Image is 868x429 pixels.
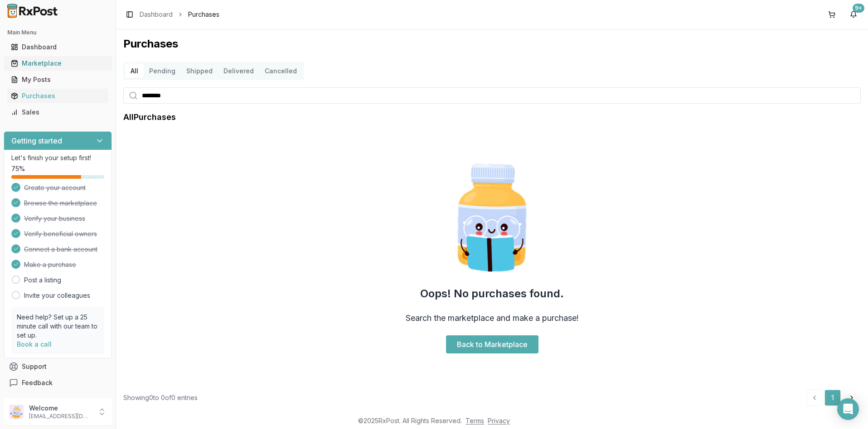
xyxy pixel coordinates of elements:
[123,37,861,51] h1: Purchases
[837,398,859,420] div: Open Intercom Messenger
[7,55,108,71] a: Marketplace
[846,7,861,22] button: 9+
[11,43,105,52] div: Dashboard
[824,390,841,406] a: 1
[7,39,108,55] a: Dashboard
[24,245,97,254] span: Connect a bank account
[144,64,181,78] button: Pending
[24,229,97,238] span: Verify beneficial owners
[140,10,219,19] nav: breadcrumb
[4,358,112,375] button: Support
[22,378,53,387] span: Feedback
[7,71,108,88] a: My Posts
[488,417,510,424] a: Privacy
[29,413,92,420] p: [EMAIL_ADDRESS][DOMAIN_NAME]
[420,286,564,301] h2: Oops! No purchases found.
[29,404,92,413] p: Welcome
[11,135,62,146] h3: Getting started
[7,88,108,104] a: Purchases
[853,4,864,13] div: 9+
[4,4,62,18] img: RxPost Logo
[466,417,484,424] a: Terms
[4,72,112,87] button: My Posts
[125,64,144,78] button: All
[11,59,105,68] div: Marketplace
[24,260,76,269] span: Make a purchase
[7,29,108,36] h2: Main Menu
[4,375,112,391] button: Feedback
[188,10,219,19] span: Purchases
[11,91,105,100] div: Purchases
[4,56,112,71] button: Marketplace
[4,89,112,103] button: Purchases
[123,111,176,124] h1: All Purchases
[123,393,198,402] div: Showing 0 to 0 of 0 entries
[11,108,105,117] div: Sales
[24,199,97,208] span: Browse the marketplace
[218,64,259,78] button: Delivered
[24,276,61,285] a: Post a listing
[259,64,302,78] button: Cancelled
[9,405,24,419] img: User avatar
[11,164,25,173] span: 75 %
[11,153,104,162] p: Let's finish your setup first!
[140,10,173,19] a: Dashboard
[17,340,52,348] a: Book a call
[24,183,86,192] span: Create your account
[806,390,861,406] nav: pagination
[24,291,90,300] a: Invite your colleagues
[843,390,861,406] a: Go to next page
[17,313,99,340] p: Need help? Set up a 25 minute call with our team to set up.
[11,75,105,84] div: My Posts
[406,312,579,324] h3: Search the marketplace and make a purchase!
[446,335,538,353] a: Back to Marketplace
[434,160,550,276] img: Smart Pill Bottle
[4,105,112,119] button: Sales
[24,214,85,223] span: Verify your business
[4,40,112,54] button: Dashboard
[7,104,108,120] a: Sales
[181,64,218,78] button: Shipped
